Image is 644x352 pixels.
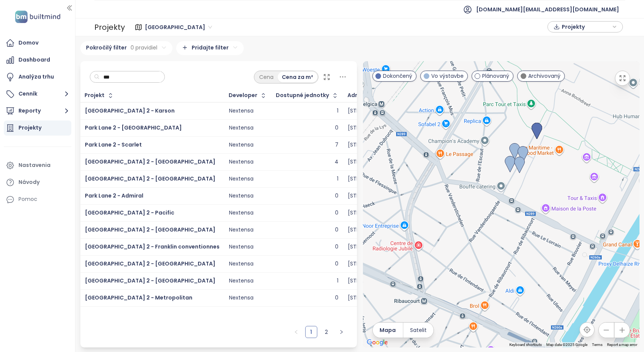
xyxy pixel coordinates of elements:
[80,41,172,55] div: Pokročilý filter
[4,103,71,119] button: Reporty
[348,176,397,182] div: [STREET_ADDRESS]
[348,261,397,267] div: [STREET_ADDRESS]
[18,123,41,133] div: Projekty
[335,193,338,199] div: 0
[348,227,397,233] div: [STREET_ADDRESS]
[290,326,302,338] li: Predchádzajúca strana
[229,261,254,267] div: Nextensa
[476,0,619,19] span: [DOMAIN_NAME][EMAIL_ADDRESS][DOMAIN_NAME]
[278,72,317,82] div: Cena za m²
[85,209,174,216] a: [GEOGRAPHIC_DATA] 2 - Pacific
[18,161,51,170] div: Nastavenia
[365,338,390,347] a: Open this area in Google Maps (opens a new window)
[335,142,338,148] div: 7
[290,326,302,338] button: left
[528,72,561,80] span: Archivovaný
[380,326,396,334] span: Mapa
[482,72,509,80] span: Plánovaný
[347,93,367,98] div: Adresa
[365,338,390,347] img: Google
[294,330,298,334] span: left
[85,158,215,165] a: [GEOGRAPHIC_DATA] 2 - [GEOGRAPHIC_DATA]
[348,142,397,148] div: [STREET_ADDRESS]
[348,295,397,301] div: [STREET_ADDRESS]
[607,343,637,347] a: Report a map error
[335,125,338,131] div: 0
[348,125,397,131] div: [STREET_ADDRESS]
[229,159,254,165] div: Nextensa
[306,326,317,338] a: 1
[4,120,71,136] a: Projekty
[229,142,254,148] div: Nextensa
[85,260,215,267] span: [GEOGRAPHIC_DATA] 2 - [GEOGRAPHIC_DATA]
[18,38,38,48] div: Domov
[348,193,397,199] div: [STREET_ADDRESS]
[348,108,397,114] div: [STREET_ADDRESS]
[348,210,397,216] div: [STREET_ADDRESS]
[320,326,332,338] li: 2
[85,141,142,148] a: Park Lane 2 - Scarlet
[552,21,619,32] div: button
[4,192,71,207] div: Pomoc
[229,227,254,233] div: Nextensa
[410,326,427,334] span: Satelit
[229,108,254,114] div: Nextensa
[18,72,54,82] div: Analýza trhu
[348,244,397,250] div: [STREET_ADDRESS]
[335,210,338,216] div: 0
[229,295,254,301] div: Nextensa
[335,244,338,250] div: 0
[85,226,215,233] span: [GEOGRAPHIC_DATA] 2 - [GEOGRAPHIC_DATA]
[18,55,50,65] div: Dashboard
[337,108,338,114] div: 1
[229,93,257,98] div: Developer
[18,178,40,187] div: Návody
[229,125,254,131] div: Nextensa
[335,159,338,165] div: 4
[4,69,71,85] a: Analýza trhu
[509,342,542,347] button: Keyboard shortcuts
[335,261,338,267] div: 0
[276,93,329,98] span: Dostupné jednotky
[94,20,125,35] div: Projekty
[131,43,157,52] span: 0 pravidiel
[403,323,433,338] button: Satelit
[85,192,143,199] a: Park Lane 2 - Admiral
[229,210,254,216] div: Nextensa
[321,326,332,338] a: 2
[85,175,215,182] a: [GEOGRAPHIC_DATA] 2 - [GEOGRAPHIC_DATA]
[13,9,63,25] img: logo
[229,278,254,284] div: Nextensa
[373,323,403,338] button: Mapa
[335,326,347,338] button: right
[85,277,215,284] span: [GEOGRAPHIC_DATA] 2 - [GEOGRAPHIC_DATA]
[337,176,338,182] div: 1
[348,159,397,165] div: [STREET_ADDRESS]
[85,294,192,301] a: [GEOGRAPHIC_DATA] 2 - Metropolitan
[85,124,182,131] a: Park Lane 2 - [GEOGRAPHIC_DATA]
[145,22,212,33] span: Brussels
[348,278,397,284] div: [STREET_ADDRESS]
[4,36,71,51] a: Domov
[383,72,412,80] span: Dokončený
[85,107,175,114] a: [GEOGRAPHIC_DATA] 2 - Karson
[335,326,347,338] li: Nasledujúca strana
[305,326,317,338] li: 1
[229,193,254,199] div: Nextensa
[85,93,105,98] div: Projekt
[339,330,344,334] span: right
[85,243,220,250] a: [GEOGRAPHIC_DATA] 2 - Franklin conventionnes
[4,52,71,68] a: Dashboard
[4,175,71,190] a: Návody
[335,295,338,301] div: 0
